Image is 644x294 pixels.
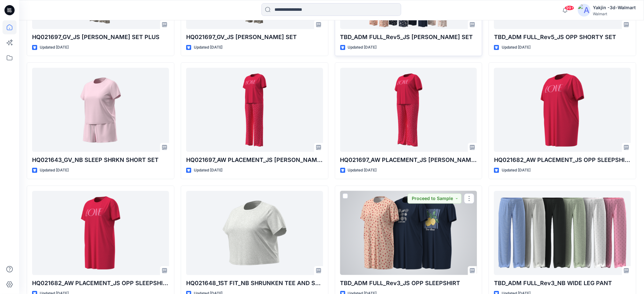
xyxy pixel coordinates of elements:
[32,33,169,42] p: HQ021697_GV_JS [PERSON_NAME] SET PLUS
[494,279,631,288] p: TBD_ADM FULL_Rev3_NB WIDE LEG PANT
[593,4,636,11] div: Yakjin -3d-Walmart
[186,191,323,275] a: HQ021648_1ST FIT_NB SHRUNKEN TEE AND SHORT_TEE
[502,44,531,51] p: Updated [DATE]
[494,191,631,275] a: TBD_ADM FULL_Rev3_NB WIDE LEG PANT
[32,68,169,152] a: HQ021643_GV_NB SLEEP SHRKN SHORT SET
[340,33,477,42] p: TBD_ADM FULL_Rev5_JS [PERSON_NAME] SET
[32,156,169,165] p: HQ021643_GV_NB SLEEP SHRKN SHORT SET
[340,156,477,165] p: HQ021697_AW PLACEMENT_JS [PERSON_NAME] SET PLUS
[32,279,169,288] p: HQ021682_AW PLACEMENT_JS OPP SLEEPSHIRT
[348,167,377,174] p: Updated [DATE]
[186,279,323,288] p: HQ021648_1ST FIT_NB SHRUNKEN TEE AND SHORT_TEE
[578,4,591,17] img: avatar
[186,33,323,42] p: HQ021697_GV_JS [PERSON_NAME] SET
[40,44,69,51] p: Updated [DATE]
[32,191,169,275] a: HQ021682_AW PLACEMENT_JS OPP SLEEPSHIRT
[194,167,223,174] p: Updated [DATE]
[494,68,631,152] a: HQ021682_AW PLACEMENT_JS OPP SLEEPSHIRT_PLUS
[565,5,574,10] span: 99+
[494,156,631,165] p: HQ021682_AW PLACEMENT_JS OPP SLEEPSHIRT_PLUS
[40,167,69,174] p: Updated [DATE]
[494,33,631,42] p: TBD_ADM FULL_Rev5_JS OPP SHORTY SET
[194,44,223,51] p: Updated [DATE]
[502,167,531,174] p: Updated [DATE]
[186,68,323,152] a: HQ021697_AW PLACEMENT_JS OPP PJ SET
[593,11,636,16] div: Walmart
[348,44,377,51] p: Updated [DATE]
[186,156,323,165] p: HQ021697_AW PLACEMENT_JS [PERSON_NAME] SET
[340,68,477,152] a: HQ021697_AW PLACEMENT_JS OPP PJ SET PLUS
[340,191,477,275] a: TBD_ADM FULL_Rev3_JS OPP SLEEPSHIRT
[340,279,477,288] p: TBD_ADM FULL_Rev3_JS OPP SLEEPSHIRT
